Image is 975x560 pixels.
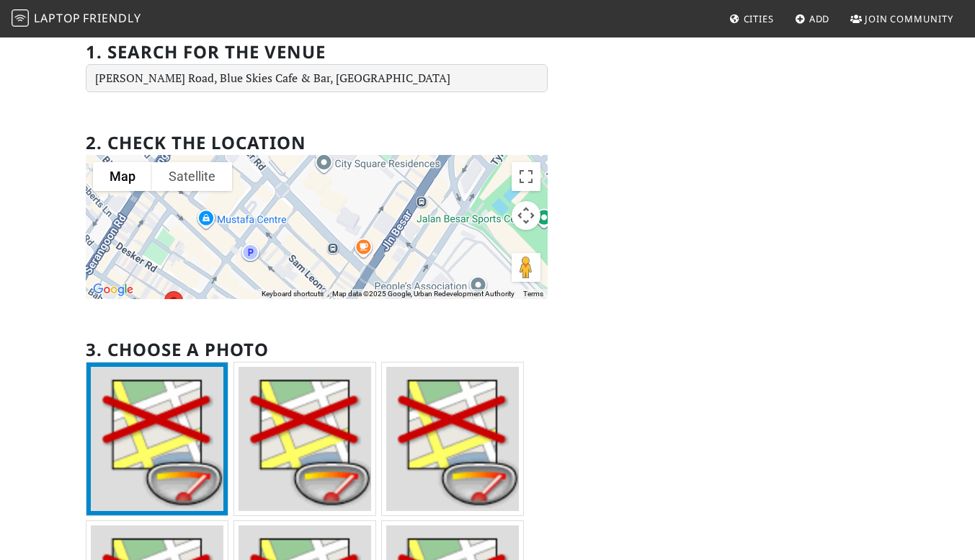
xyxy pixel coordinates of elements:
a: Cities [724,6,780,32]
span: Laptop [34,10,81,26]
span: Cities [744,12,774,25]
a: Terms (opens in new tab) [523,290,543,298]
span: Map data ©2025 Google, Urban Redevelopment Authority [332,290,515,298]
img: PhotoService.GetPhoto [239,367,372,511]
a: Open this area in Google Maps (opens a new window) [89,280,137,299]
button: Drag Pegman onto the map to open Street View [512,253,540,282]
button: Toggle fullscreen view [512,162,540,191]
input: Enter a location [86,64,548,93]
button: Show satellite imagery [152,162,232,191]
a: Add [789,6,836,32]
span: Join Community [865,12,953,25]
h2: 3. Choose a photo [86,339,269,360]
img: PhotoService.GetPhoto [386,367,520,511]
img: LaptopFriendly [12,9,29,27]
img: Google [89,280,137,299]
span: Friendly [83,10,141,26]
img: PhotoService.GetPhoto [91,367,224,511]
a: Join Community [845,6,959,32]
h2: 1. Search for the venue [86,42,326,63]
button: Show street map [93,162,152,191]
a: LaptopFriendly LaptopFriendly [12,6,141,32]
span: Add [809,12,830,25]
button: Map camera controls [512,201,540,230]
button: Keyboard shortcuts [262,289,324,299]
h2: 2. Check the location [86,133,306,154]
